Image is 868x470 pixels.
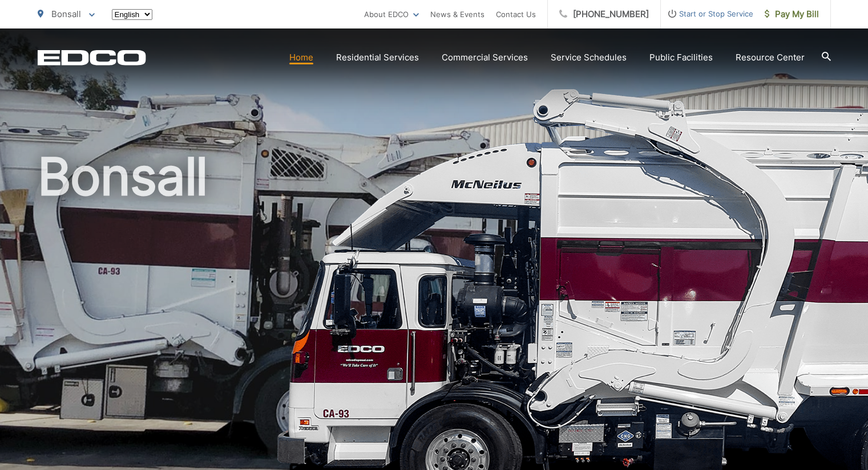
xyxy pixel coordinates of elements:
[38,50,146,66] a: EDCD logo. Return to the homepage.
[289,51,313,64] a: Home
[649,51,713,64] a: Public Facilities
[765,7,819,21] span: Pay My Bill
[430,7,485,21] a: News & Events
[51,9,81,19] span: Bonsall
[736,51,805,64] a: Resource Center
[336,51,419,64] a: Residential Services
[112,9,152,20] select: Select a language
[442,51,528,64] a: Commercial Services
[551,51,627,64] a: Service Schedules
[364,7,419,21] a: About EDCO
[496,7,536,21] a: Contact Us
